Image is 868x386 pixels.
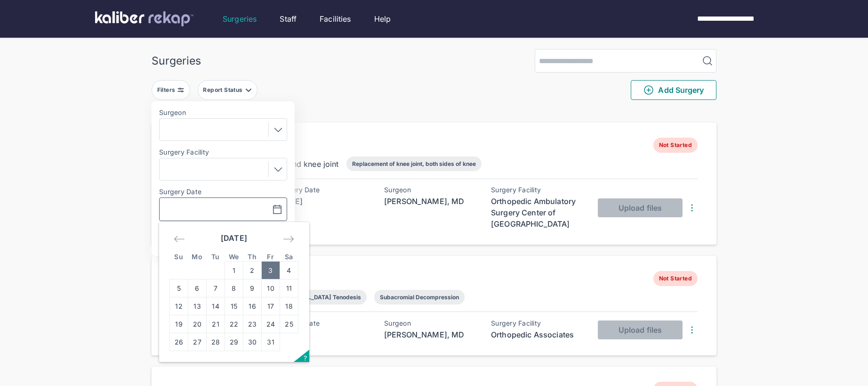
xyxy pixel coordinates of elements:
[619,203,662,213] span: Upload files
[203,86,244,94] div: Report Status
[491,320,585,327] div: Surgery Facility
[174,253,183,261] small: Su
[243,297,262,315] td: Thursday, October 16, 2025
[243,333,262,351] td: Thursday, October 30, 2025
[280,262,298,279] td: Saturday, October 4, 2025
[188,315,207,333] td: Monday, October 20, 2025
[380,294,459,301] div: Subacromial Decompression
[169,230,189,247] div: Move backward to switch to the previous month.
[188,279,207,297] td: Monday, October 6, 2025
[320,13,351,25] a: Facilities
[159,188,287,196] label: Surgery Date
[280,315,298,333] td: Saturday, October 25, 2025
[177,86,185,94] img: faders-horizontal-grey.d550dbda.svg
[225,297,243,315] td: Wednesday, October 15, 2025
[374,13,391,25] a: Help
[207,279,225,297] td: Tuesday, October 7, 2025
[229,253,239,261] small: We
[267,253,274,261] small: Fr
[280,297,298,315] td: Saturday, October 18, 2025
[225,333,243,351] td: Wednesday, October 29, 2025
[192,253,202,261] small: Mo
[170,279,188,297] td: Sunday, October 5, 2025
[188,333,207,351] td: Monday, October 27, 2025
[279,230,298,247] div: Move forward to switch to the next month.
[245,86,252,94] img: filter-caret-down-grey.b3560631.svg
[243,262,262,279] td: Thursday, October 2, 2025
[225,262,243,279] td: Wednesday, October 1, 2025
[262,333,280,351] td: Friday, October 31, 2025
[277,329,371,340] div: [DATE]
[95,11,193,26] img: kaliber labs logo
[277,196,371,207] div: [DATE]
[277,186,371,194] div: Surgery Date
[304,354,307,362] span: ?
[619,325,662,335] span: Upload files
[280,13,297,25] a: Staff
[262,262,280,279] td: Friday, October 3, 2025
[653,271,698,286] span: Not Started
[248,253,257,261] small: Th
[384,329,478,340] div: [PERSON_NAME], MD
[598,320,683,339] button: Upload files
[159,148,287,156] label: Surgery Facility
[294,350,309,362] button: Open the keyboard shortcuts panel.
[211,253,220,261] small: Tu
[283,294,361,301] div: [MEDICAL_DATA] Tenodesis
[225,315,243,333] td: Wednesday, October 22, 2025
[207,297,225,315] td: Tuesday, October 14, 2025
[384,320,478,327] div: Surgeon
[277,320,371,327] div: Surgery Date
[262,279,280,297] td: Friday, October 10, 2025
[702,55,713,66] img: MagnifyingGlass.1dc66aab.svg
[280,279,298,297] td: Saturday, October 11, 2025
[686,202,698,214] img: DotsThreeVertical.31cb0eda.svg
[598,198,683,217] button: Upload files
[262,297,280,315] td: Friday, October 17, 2025
[243,279,262,297] td: Thursday, October 9, 2025
[225,279,243,297] td: Wednesday, October 8, 2025
[491,329,585,340] div: Orthopedic Associates
[631,80,716,100] button: Add Surgery
[170,297,188,315] td: Sunday, October 12, 2025
[159,109,287,116] label: Surgeon
[262,315,280,333] td: Friday, October 24, 2025
[152,54,201,67] div: Surgeries
[653,138,698,153] span: Not Started
[384,186,478,194] div: Surgeon
[686,324,698,336] img: DotsThreeVertical.31cb0eda.svg
[159,222,309,362] div: Calendar
[152,107,716,119] div: 2254 entries
[223,13,257,25] a: Surgeries
[285,253,293,261] small: Sa
[207,333,225,351] td: Tuesday, October 28, 2025
[643,84,704,96] span: Add Surgery
[170,315,188,333] td: Sunday, October 19, 2025
[221,233,247,243] strong: [DATE]
[157,86,177,94] div: Filters
[491,196,585,230] div: Orthopedic Ambulatory Surgery Center of [GEOGRAPHIC_DATA]
[352,160,476,167] div: Replacement of knee joint, both sides of knee
[384,196,478,207] div: [PERSON_NAME], MD
[188,297,207,315] td: Monday, October 13, 2025
[643,84,654,96] img: PlusCircleGreen.5fd88d77.svg
[207,315,225,333] td: Tuesday, October 21, 2025
[491,186,585,194] div: Surgery Facility
[152,80,190,100] button: Filters
[198,80,257,100] button: Report Status
[243,315,262,333] td: Thursday, October 23, 2025
[170,333,188,351] td: Sunday, October 26, 2025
